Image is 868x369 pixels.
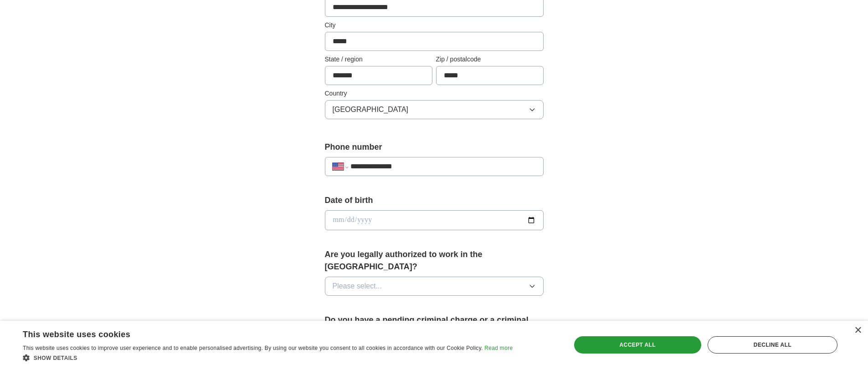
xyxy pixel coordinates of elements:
[325,194,544,207] label: Date of birth
[23,353,513,362] div: Show details
[854,327,861,334] div: Close
[325,248,544,273] label: Are you legally authorized to work in the [GEOGRAPHIC_DATA]?
[34,355,77,361] span: Show details
[325,314,544,339] label: Do you have a pending criminal charge or a criminal conviction in any jurisdiction?
[574,336,701,354] div: Accept all
[333,281,382,292] span: Please select...
[333,104,409,115] span: [GEOGRAPHIC_DATA]
[23,326,490,340] div: This website uses cookies
[436,55,544,64] label: Zip / postalcode
[484,345,513,351] a: Read more, opens a new window
[325,55,432,64] label: State / region
[325,100,544,119] button: [GEOGRAPHIC_DATA]
[325,89,544,98] label: Country
[325,20,544,30] label: City
[23,345,483,351] span: This website uses cookies to improve user experience and to enable personalised advertising. By u...
[325,141,544,153] label: Phone number
[708,336,837,354] div: Decline all
[325,277,544,296] button: Please select...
